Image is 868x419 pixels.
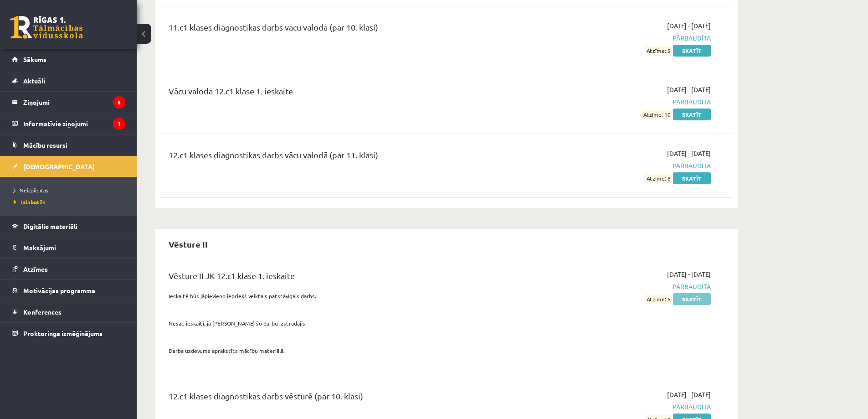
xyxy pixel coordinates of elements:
[12,156,125,177] a: [DEMOGRAPHIC_DATA]
[645,295,672,304] span: Atzīme: 5
[169,149,525,166] div: 12.c1 klases diagnostikas darbs vācu valodā (par 11. klasi)
[667,149,711,158] span: [DATE] - [DATE]
[12,301,125,322] a: Konferences
[12,113,125,134] a: Informatīvie ziņojumi1
[667,85,711,94] span: [DATE] - [DATE]
[23,237,125,258] legend: Maksājumi
[23,265,48,273] span: Atzīmes
[169,319,525,327] p: Nesāc ieskaiti, ja [PERSON_NAME] šo darbu izstrādājis.
[169,292,525,300] p: Ieskaitē būs jāpievieno iepriekš veiktais patstāvīgais darbs.
[23,77,45,85] span: Aktuāli
[539,161,711,171] span: Pārbaudīta
[169,269,525,286] div: Vēsture II JK 12.c1 klase 1. ieskaite
[14,186,128,194] a: Neizpildītās
[23,92,125,113] legend: Ziņojumi
[14,198,128,206] a: Izlabotās
[113,96,125,109] i: 5
[645,46,672,56] span: Atzīme: 9
[673,172,711,184] a: Skatīt
[23,141,67,149] span: Mācību resursi
[642,110,672,119] span: Atzīme: 10
[23,55,46,63] span: Sākums
[673,109,711,120] a: Skatīt
[23,329,103,337] span: Proktoringa izmēģinājums
[645,174,672,183] span: Atzīme: 8
[14,198,46,206] span: Izlabotās
[667,21,711,31] span: [DATE] - [DATE]
[159,233,217,255] h2: Vēsture II
[113,118,125,130] i: 1
[169,85,525,102] div: Vācu valoda 12.c1 klase 1. ieskaite
[667,269,711,279] span: [DATE] - [DATE]
[12,237,125,258] a: Maksājumi
[539,402,711,412] span: Pārbaudīta
[12,134,125,155] a: Mācību resursi
[169,347,525,355] p: Darba uzdevums aprakstīts mācību materiālā.
[23,286,95,295] span: Motivācijas programma
[23,113,125,134] legend: Informatīvie ziņojumi
[12,216,125,237] a: Digitālie materiāli
[12,280,125,301] a: Motivācijas programma
[169,21,525,38] div: 11.c1 klases diagnostikas darbs vācu valodā (par 10. klasi)
[673,45,711,57] a: Skatīt
[12,70,125,91] a: Aktuāli
[12,92,125,113] a: Ziņojumi5
[14,186,48,194] span: Neizpildītās
[673,293,711,305] a: Skatīt
[12,259,125,279] a: Atzīmes
[667,390,711,399] span: [DATE] - [DATE]
[10,16,83,39] a: Rīgas 1. Tālmācības vidusskola
[23,222,77,230] span: Digitālie materiāli
[23,162,95,171] span: [DEMOGRAPHIC_DATA]
[169,390,525,407] div: 12.c1 klases diagnostikas darbs vēsturē (par 10. klasi)
[539,33,711,43] span: Pārbaudīta
[23,308,62,316] span: Konferences
[12,49,125,70] a: Sākums
[539,97,711,107] span: Pārbaudīta
[12,323,125,344] a: Proktoringa izmēģinājums
[539,282,711,291] span: Pārbaudīta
